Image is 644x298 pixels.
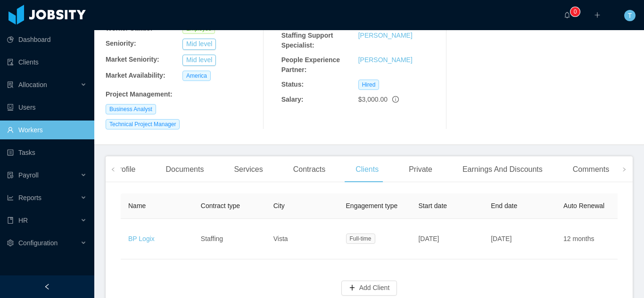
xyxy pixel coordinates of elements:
[455,156,550,183] div: Earnings And Discounts
[106,24,152,32] b: Worker Status:
[7,53,87,72] a: icon: auditClients
[418,235,439,242] span: [DATE]
[106,119,180,129] span: Technical Project Manager
[7,81,14,88] i: icon: solution
[7,143,87,162] a: icon: profileTasks
[622,167,627,172] i: icon: right
[7,172,14,178] i: icon: file-protect
[128,235,155,242] a: BP Logix
[107,156,143,183] div: Profile
[18,171,39,179] span: Payroll
[401,156,440,183] div: Private
[7,240,14,246] i: icon: setting
[491,202,517,209] span: End date
[281,96,304,103] b: Salary:
[201,235,223,242] span: Staffing
[273,202,285,209] span: City
[7,98,87,117] a: icon: robotUsers
[358,80,380,90] span: Hired
[266,219,339,259] td: Vista
[106,56,159,63] b: Market Seniority:
[358,56,413,64] a: [PERSON_NAME]
[182,71,211,81] span: America
[18,194,41,201] span: Reports
[106,90,173,98] b: Project Management :
[158,156,211,183] div: Documents
[346,234,375,244] span: Full-time
[7,217,14,224] i: icon: book
[348,156,386,183] div: Clients
[201,202,240,209] span: Contract type
[18,81,47,89] span: Allocation
[106,40,136,47] b: Seniority:
[281,56,340,73] b: People Experience Partner:
[7,30,87,49] a: icon: pie-chartDashboard
[570,7,580,16] sup: 0
[182,55,216,66] button: Mid level
[128,202,146,209] span: Name
[286,156,333,183] div: Contracts
[182,39,216,50] button: Mid level
[226,156,270,183] div: Services
[18,217,28,224] span: HR
[106,72,165,79] b: Market Availability:
[594,12,601,18] i: icon: plus
[491,235,512,242] span: [DATE]
[628,10,632,21] span: T
[7,194,14,201] i: icon: line-chart
[346,202,398,209] span: Engagement type
[358,96,388,103] span: $3,000.00
[18,239,58,247] span: Configuration
[106,104,156,114] span: Business Analyst
[564,12,570,18] i: icon: bell
[358,32,413,39] a: [PERSON_NAME]
[111,167,116,172] i: icon: left
[563,202,604,209] span: Auto Renewal
[341,281,397,296] button: icon: plusAdd Client
[281,81,304,88] b: Status:
[281,32,333,49] b: Staffing Support Specialist:
[392,96,399,103] span: info-circle
[565,156,617,183] div: Comments
[556,219,628,259] td: 12 months
[418,202,447,209] span: Start date
[7,121,87,139] a: icon: userWorkers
